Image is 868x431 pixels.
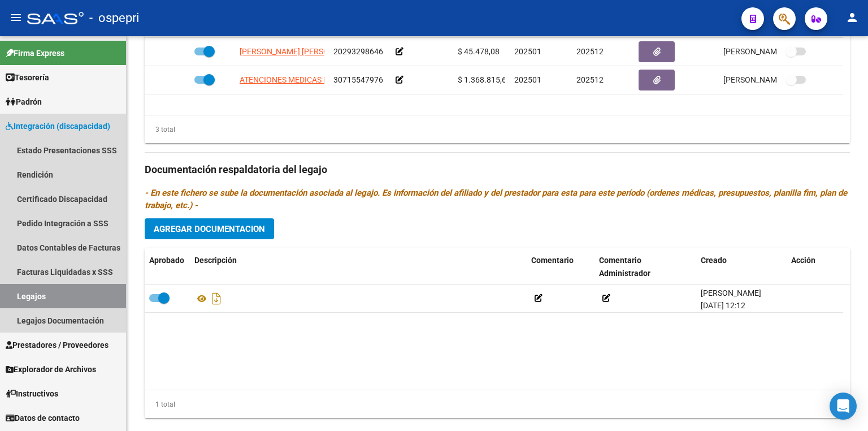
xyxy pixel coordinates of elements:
span: - ospepri [89,6,139,31]
span: [PERSON_NAME] [PERSON_NAME] [240,47,362,56]
span: Explorador de Archivos [6,363,96,376]
span: Agregar Documentacion [154,224,265,234]
datatable-header-cell: Descripción [190,248,527,286]
span: ATENCIONES MEDICAS DOMICILIARIAS SA [240,75,390,84]
span: [PERSON_NAME] [DATE] [723,75,812,84]
i: - En este fichero se sube la documentación asociada al legajo. Es información del afiliado y del ... [145,188,847,210]
span: Descripción [194,256,237,265]
div: Open Intercom Messenger [830,393,857,420]
span: Prestadores / Proveedores [6,339,108,351]
mat-icon: person [845,11,859,24]
span: [PERSON_NAME] [DATE] [723,47,812,56]
span: 30715547976 [333,75,383,84]
span: 202501 [514,75,541,84]
span: 202501 [514,47,541,56]
span: Comentario Administrador [599,256,650,278]
datatable-header-cell: Creado [696,248,787,286]
span: Integración (discapacidad) [6,120,110,132]
span: 202512 [576,75,604,84]
button: Agregar Documentacion [145,218,274,239]
span: 20293298646 [333,47,383,56]
mat-icon: menu [9,11,23,24]
span: Padrón [6,96,42,108]
span: Comentario [531,256,574,265]
span: Instructivos [6,387,58,400]
datatable-header-cell: Aprobado [145,248,190,286]
div: 3 total [145,123,175,136]
span: Datos de contacto [6,412,80,424]
div: 1 total [145,398,175,411]
span: Aprobado [149,256,184,265]
span: Tesorería [6,71,49,84]
datatable-header-cell: Acción [787,248,843,286]
span: Firma Express [6,47,64,59]
span: $ 1.368.815,62 [458,75,511,84]
datatable-header-cell: Comentario [527,248,594,286]
datatable-header-cell: Comentario Administrador [594,248,696,286]
i: Descargar documento [209,290,224,308]
span: [PERSON_NAME] [701,288,761,298]
span: Creado [701,256,727,265]
span: [DATE] 12:12 [701,301,745,310]
span: $ 45.478,08 [458,47,500,56]
h3: Documentación respaldatoria del legajo [145,162,850,178]
span: 202512 [576,47,604,56]
span: Acción [791,256,815,265]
